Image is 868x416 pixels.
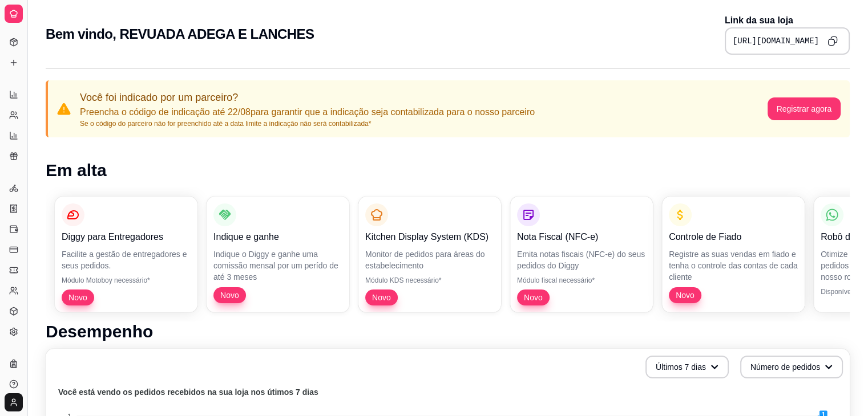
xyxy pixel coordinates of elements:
[80,105,535,119] p: Preencha o código de indicação até 22/08 para garantir que a indicação seja contabilizada para o ...
[58,388,318,397] text: Você está vendo os pedidos recebidos na sua loja nos útimos 7 dias
[207,197,349,312] button: Indique e ganheIndique o Diggy e ganhe uma comissão mensal por um perído de até 3 mesesNovo
[46,160,850,181] h1: Em alta
[740,356,843,378] button: Número de pedidos
[213,248,342,283] p: Indique o Diggy e ganhe uma comissão mensal por um perído de até 3 meses
[365,230,494,244] p: Kitchen Display System (KDS)
[662,197,805,312] button: Controle de FiadoRegistre as suas vendas em fiado e tenha o controle das contas de cada clienteNovo
[80,89,535,105] p: Você foi indicado por um parceiro?
[368,292,395,303] span: Novo
[519,292,547,303] span: Novo
[55,197,197,312] button: Diggy para EntregadoresFacilite a gestão de entregadores e seus pedidos.Módulo Motoboy necessário...
[517,248,646,271] p: Emita notas fiscais (NFC-e) do seus pedidos do Diggy
[46,25,314,43] h2: Bem vindo, REVUADA ADEGA E LANCHES
[645,356,729,378] button: Últimos 7 dias
[62,230,191,244] p: Diggy para Entregadores
[213,230,342,244] p: Indique e ganhe
[517,276,646,285] p: Módulo fiscal necessário*
[365,248,494,271] p: Monitor de pedidos para áreas do estabelecimento
[216,289,244,301] span: Novo
[46,321,850,342] h1: Desempenho
[62,276,191,285] p: Módulo Motoboy necessário*
[733,35,819,47] pre: [URL][DOMAIN_NAME]
[823,32,842,50] button: Copy to clipboard
[669,230,798,244] p: Controle de Fiado
[725,14,850,27] p: Link da sua loja
[768,97,841,120] button: Registrar agora
[80,119,535,128] p: Se o código do parceiro não for preenchido até a data limite a indicação não será contabilizada*
[365,276,494,285] p: Módulo KDS necessário*
[358,197,501,312] button: Kitchen Display System (KDS)Monitor de pedidos para áreas do estabelecimentoMódulo KDS necessário...
[517,230,646,244] p: Nota Fiscal (NFC-e)
[62,248,191,271] p: Facilite a gestão de entregadores e seus pedidos.
[671,289,699,301] span: Novo
[64,292,92,303] span: Novo
[510,197,653,312] button: Nota Fiscal (NFC-e)Emita notas fiscais (NFC-e) do seus pedidos do DiggyMódulo fiscal necessário*Novo
[669,248,798,283] p: Registre as suas vendas em fiado e tenha o controle das contas de cada cliente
